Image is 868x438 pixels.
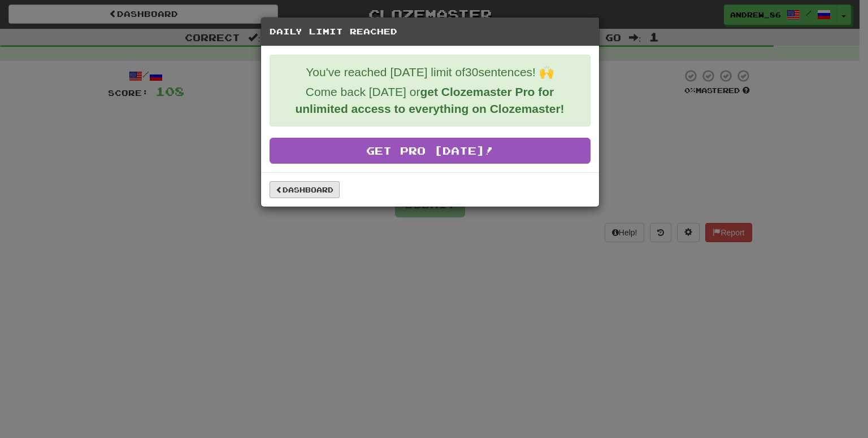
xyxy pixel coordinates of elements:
[270,181,340,198] a: Dashboard
[270,138,591,164] a: Get Pro [DATE]!
[279,84,581,117] p: Come back [DATE] or
[295,85,564,115] strong: get Clozemaster Pro for unlimited access to everything on Clozemaster!
[279,64,581,81] p: You've reached [DATE] limit of 30 sentences! 🙌
[270,26,591,37] h5: Daily Limit Reached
